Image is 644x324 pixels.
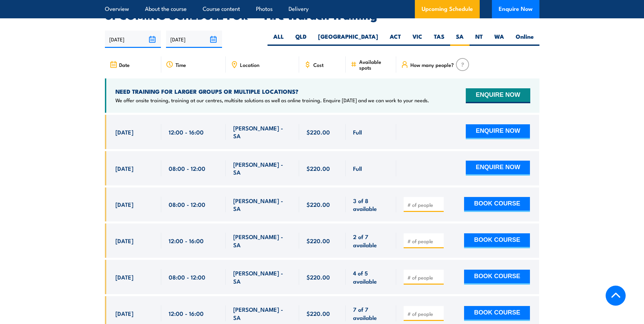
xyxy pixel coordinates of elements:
span: How many people? [410,62,454,68]
span: 12:00 - 16:00 [169,309,204,317]
label: VIC [407,33,428,46]
label: QLD [290,33,312,46]
button: BOOK COURSE [464,306,530,321]
span: [PERSON_NAME] - SA [233,197,292,213]
h4: NEED TRAINING FOR LARGER GROUPS OR MULTIPLE LOCATIONS? [115,88,429,95]
input: # of people [407,238,441,245]
span: 3 of 8 available [353,197,389,213]
input: # of people [407,274,441,281]
button: ENQUIRE NOW [466,88,530,103]
span: [DATE] [115,200,133,208]
span: Location [240,62,259,68]
input: # of people [407,310,441,317]
span: 08:00 - 12:00 [169,164,205,172]
h2: UPCOMING SCHEDULE FOR - "Fire Warden Training" [105,10,539,20]
button: BOOK COURSE [464,270,530,285]
button: ENQUIRE NOW [466,161,530,176]
button: BOOK COURSE [464,197,530,212]
label: TAS [428,33,450,46]
span: [PERSON_NAME] - SA [233,124,292,140]
span: [DATE] [115,273,133,281]
span: 7 of 7 available [353,305,389,321]
span: 12:00 - 16:00 [169,237,204,245]
span: $220.00 [307,309,330,317]
span: [PERSON_NAME] - SA [233,233,292,249]
p: We offer onsite training, training at our centres, multisite solutions as well as online training... [115,97,429,104]
span: 12:00 - 16:00 [169,128,204,136]
span: Full [353,164,362,172]
span: 2 of 7 available [353,233,389,249]
span: $220.00 [307,128,330,136]
span: $220.00 [307,273,330,281]
input: # of people [407,201,441,208]
span: 08:00 - 12:00 [169,273,205,281]
span: [PERSON_NAME] - SA [233,305,292,321]
span: Date [119,62,130,68]
span: [DATE] [115,128,133,136]
span: Time [176,62,186,68]
span: $220.00 [307,164,330,172]
label: [GEOGRAPHIC_DATA] [312,33,384,46]
span: [DATE] [115,309,133,317]
label: WA [489,33,510,46]
span: $220.00 [307,237,330,245]
label: ALL [268,33,290,46]
span: 4 of 5 available [353,269,389,285]
label: Online [510,33,539,46]
span: Available spots [359,59,391,70]
label: NT [470,33,489,46]
input: From date [105,31,161,48]
span: [PERSON_NAME] - SA [233,269,292,285]
span: Cost [313,62,324,68]
label: SA [450,33,470,46]
span: [DATE] [115,164,133,172]
input: To date [166,31,222,48]
span: [DATE] [115,237,133,245]
span: 08:00 - 12:00 [169,200,205,208]
span: Full [353,128,362,136]
label: ACT [384,33,407,46]
button: BOOK COURSE [464,233,530,248]
button: ENQUIRE NOW [466,124,530,139]
span: $220.00 [307,200,330,208]
span: [PERSON_NAME] - SA [233,160,292,176]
